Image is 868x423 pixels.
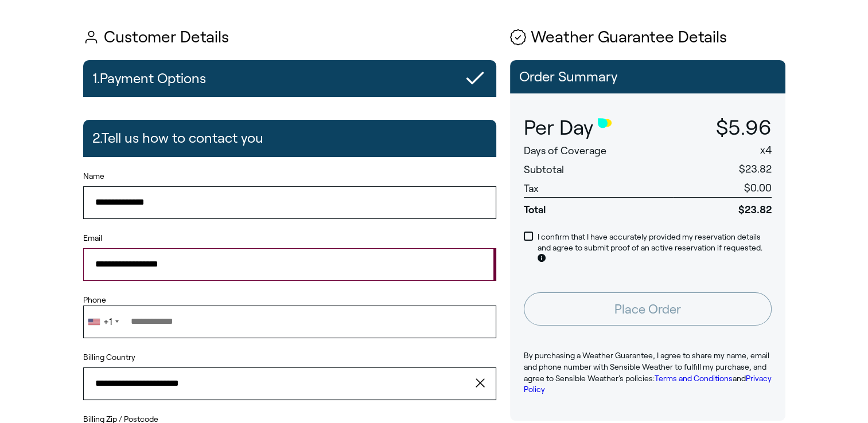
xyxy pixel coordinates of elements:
[510,29,785,46] h1: Weather Guarantee Details
[524,292,772,326] button: Place Order
[674,197,772,217] span: $23.82
[524,197,674,217] span: Total
[716,116,772,139] span: $5.96
[472,367,496,399] button: clear value
[83,29,496,46] h1: Customer Details
[92,65,206,92] h2: 1. Payment Options
[538,232,772,265] p: I confirm that I have accurately provided my reservation details and agree to submit proof of an ...
[103,317,112,327] div: +1
[739,163,772,175] span: $23.82
[92,124,263,152] h2: 2. Tell us how to contact you
[83,295,496,306] label: Phone
[83,352,135,363] label: Billing Country
[519,69,776,84] p: Order Summary
[524,116,593,139] span: Per Day
[744,182,772,194] span: $0.00
[524,350,772,395] p: By purchasing a Weather Guarantee, I agree to share my name, email and phone number with Sensible...
[524,145,606,156] span: Days of Coverage
[524,164,564,175] span: Subtotal
[84,306,122,337] div: Telephone country code
[524,183,539,194] span: Tax
[760,144,772,156] span: x 4
[83,171,496,182] label: Name
[83,60,496,97] button: 1.Payment Options
[83,120,496,156] button: 2.Tell us how to contact you
[655,374,733,383] a: Terms and Conditions
[83,233,496,244] label: Email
